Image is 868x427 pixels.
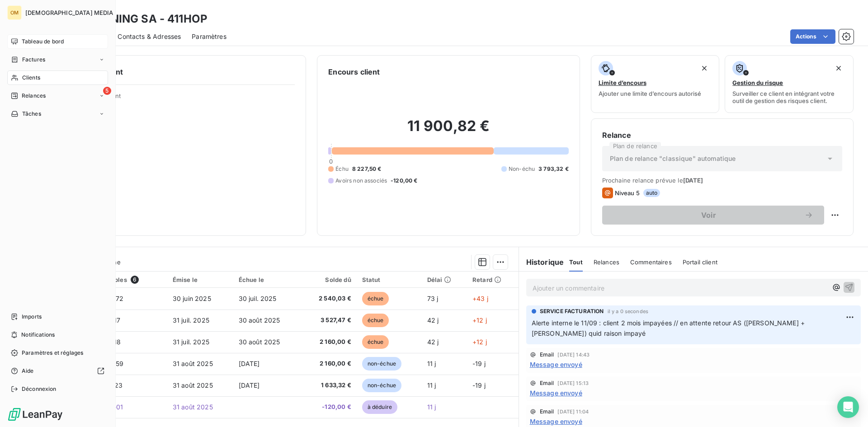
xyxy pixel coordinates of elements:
[306,381,351,390] span: 1 633,32 €
[472,295,488,302] span: +43 j
[557,380,589,386] span: [DATE] 15:13
[391,177,417,185] span: -120,00 €
[306,276,351,283] div: Solde dû
[732,90,846,104] span: Surveiller ce client en intégrant votre outil de gestion des risques client.
[306,316,351,325] span: 3 527,47 €
[472,276,513,283] div: Retard
[22,38,64,46] span: Tableau de bord
[519,257,564,267] h6: Historique
[725,55,854,113] button: Gestion du risqueSurveiller ce client en intégrant votre outil de gestion des risques client.
[328,117,568,144] h2: 11 900,82 €
[22,74,40,82] span: Clients
[22,313,42,321] span: Imports
[306,294,351,303] span: 2 540,03 €
[239,295,277,302] span: 30 juil. 2025
[7,5,22,20] div: OM
[472,338,487,346] span: +12 j
[732,79,783,86] span: Gestion du risque
[613,211,804,219] span: Voir
[427,381,436,389] span: 11 j
[118,32,181,41] span: Contacts & Adresses
[509,165,535,173] span: Non-échu
[837,396,859,418] div: Open Intercom Messenger
[683,258,717,266] span: Portail client
[173,295,211,302] span: 30 juin 2025
[538,165,569,173] span: 3 793,32 €
[239,338,280,346] span: 30 août 2025
[427,316,439,324] span: 42 j
[594,258,619,266] span: Relances
[602,206,824,225] button: Voir
[362,357,401,371] span: non-échue
[239,316,280,324] span: 30 août 2025
[427,338,439,346] span: 42 j
[602,177,842,184] span: Prochaine relance prévue le
[329,158,333,165] span: 0
[427,403,436,411] span: 11 j
[22,367,34,375] span: Aide
[22,385,57,393] span: Déconnexion
[472,381,486,389] span: -19 j
[530,360,582,369] span: Message envoyé
[557,352,590,357] span: [DATE] 14:43
[173,338,209,346] span: 31 juil. 2025
[599,90,701,97] span: Ajouter une limite d’encours autorisé
[306,359,351,368] span: 2 160,00 €
[7,407,63,422] img: Logo LeanPay
[306,403,351,412] span: -120,00 €
[80,11,208,27] h3: HOPENING SA - 411HOP
[540,352,554,357] span: Email
[173,360,213,367] span: 31 août 2025
[362,292,389,305] span: échue
[615,189,640,197] span: Niveau 5
[335,177,387,185] span: Avoirs non associés
[362,314,389,327] span: échue
[173,403,213,411] span: 31 août 2025
[306,338,351,347] span: 2 160,00 €
[21,331,55,339] span: Notifications
[472,360,486,367] span: -19 j
[557,409,589,414] span: [DATE] 11:04
[25,9,113,16] span: [DEMOGRAPHIC_DATA] MEDIA
[192,32,226,41] span: Paramètres
[22,56,45,64] span: Factures
[427,360,436,367] span: 11 j
[131,276,139,284] span: 6
[103,87,111,95] span: 5
[610,154,736,163] span: Plan de relance "classique" automatique
[532,319,807,337] span: Alerte interne le 11/09 : client 2 mois impayées // en attente retour AS ([PERSON_NAME] + [PERSON...
[472,316,487,324] span: +12 j
[683,177,703,184] span: [DATE]
[591,55,720,113] button: Limite d’encoursAjouter une limite d’encours autorisé
[362,335,389,349] span: échue
[22,349,83,357] span: Paramètres et réglages
[362,400,397,414] span: à déduire
[71,276,162,284] div: Pièces comptables
[569,258,583,266] span: Tout
[608,309,649,314] span: il y a 0 secondes
[173,316,209,324] span: 31 juil. 2025
[540,409,554,414] span: Email
[602,130,842,141] h6: Relance
[540,380,554,386] span: Email
[73,92,295,105] span: Propriétés Client
[173,381,213,389] span: 31 août 2025
[599,79,646,86] span: Limite d’encours
[643,189,660,197] span: auto
[427,276,462,283] div: Délai
[22,92,46,100] span: Relances
[540,307,604,315] span: SERVICE FACTURATION
[7,364,108,378] a: Aide
[530,388,582,398] span: Message envoyé
[362,276,416,283] div: Statut
[55,66,295,77] h6: Informations client
[328,66,380,77] h6: Encours client
[173,276,228,283] div: Émise le
[239,276,296,283] div: Échue le
[630,258,672,266] span: Commentaires
[362,379,401,392] span: non-échue
[239,381,260,389] span: [DATE]
[427,295,439,302] span: 73 j
[22,110,41,118] span: Tâches
[352,165,382,173] span: 8 227,50 €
